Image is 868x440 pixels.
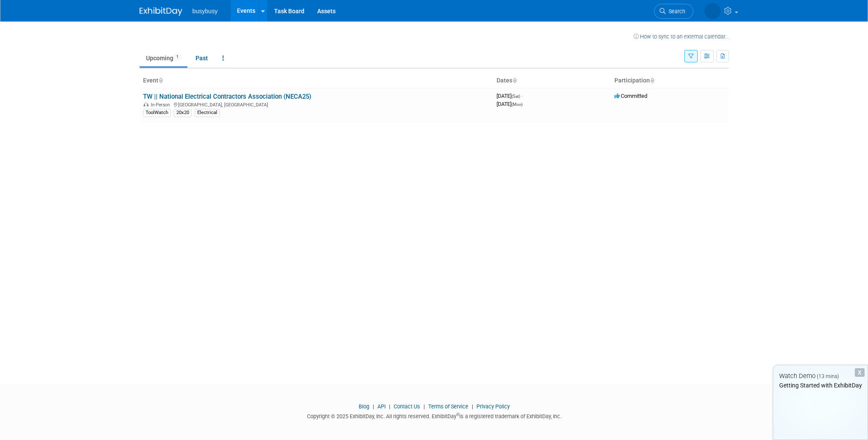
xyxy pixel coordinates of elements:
[493,73,611,88] th: Dates
[773,381,868,390] div: Getting Started with ExhibitDay
[151,102,172,108] span: In-Person
[511,102,523,107] span: (Mon)
[634,33,729,40] a: How to sync to an external calendar...
[476,403,510,410] a: Privacy Policy
[470,403,475,410] span: |
[497,93,523,99] span: [DATE]
[195,109,220,117] div: Electrical
[377,403,386,410] a: API
[511,94,520,99] span: (Sat)
[143,109,171,117] div: ToolWatch
[143,102,149,106] img: In-Person Event
[140,73,493,88] th: Event
[650,77,654,84] a: Sort by Participation Type
[497,101,523,107] span: [DATE]
[359,403,369,410] a: Blog
[666,8,685,15] span: Search
[773,372,868,381] div: Watch Demo
[371,403,376,410] span: |
[140,50,187,66] a: Upcoming1
[611,73,729,88] th: Participation
[189,50,214,66] a: Past
[456,412,459,417] sup: ®
[140,7,182,16] img: ExhibitDay
[158,77,163,84] a: Sort by Event Name
[704,3,721,19] img: Heather Nolte
[193,8,218,15] span: busybusy
[174,109,192,117] div: 20x20
[143,101,490,108] div: [GEOGRAPHIC_DATA], [GEOGRAPHIC_DATA]
[512,77,517,84] a: Sort by Start Date
[387,403,392,410] span: |
[394,403,420,410] a: Contact Us
[143,93,311,100] a: TW || National Electrical Contractors Association (NECA25)
[428,403,468,410] a: Terms of Service
[421,403,427,410] span: |
[174,54,181,60] span: 1
[614,93,647,99] span: Committed
[521,93,523,99] span: -
[855,368,865,377] div: Dismiss
[817,373,839,379] span: (13 mins)
[654,4,693,19] a: Search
